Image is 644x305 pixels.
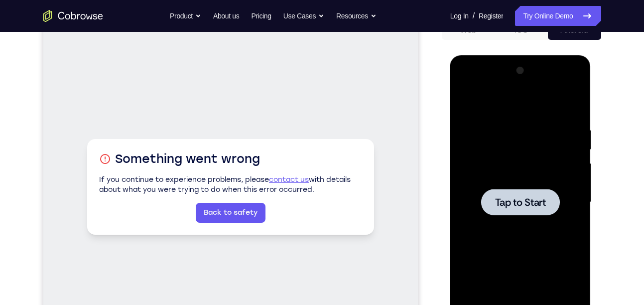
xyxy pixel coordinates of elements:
span: Tap to Start [45,142,96,152]
button: Product [170,6,201,26]
a: Try Online Demo [515,6,601,26]
p: If you continue to experience problems, please with details about what you were trying to do when... [56,155,319,175]
a: contact us [226,155,265,164]
button: Tap to Start [31,134,110,160]
a: About us [213,6,239,26]
a: Log In [450,6,469,26]
span: / [473,10,475,22]
button: Use Cases [283,6,324,26]
h1: Something went wrong [56,131,319,147]
a: Back to safety [152,183,222,203]
a: Register [479,6,503,26]
button: Resources [336,6,377,26]
a: Go to the home page [43,10,103,22]
a: Pricing [251,6,271,26]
